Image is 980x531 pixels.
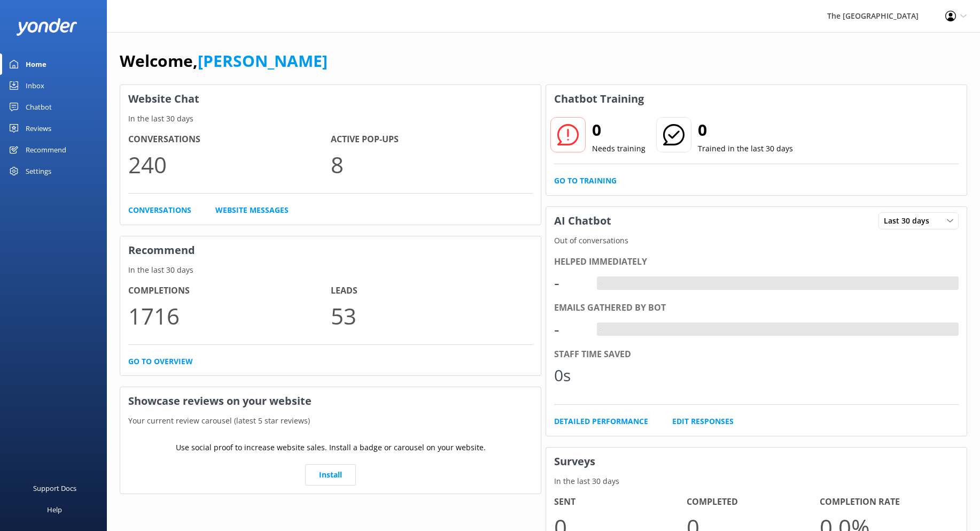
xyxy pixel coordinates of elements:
p: Trained in the last 30 days [698,143,793,155]
div: Reviews [26,118,51,139]
h2: 0 [698,117,793,143]
p: Use social proof to increase website sales. Install a badge or carousel on your website. [176,442,486,453]
p: 1716 [128,298,331,334]
h4: Completion Rate [820,495,952,509]
div: Emails gathered by bot [554,301,959,315]
a: Go to Training [554,175,617,187]
div: Support Docs [33,478,76,499]
div: Helped immediately [554,255,959,269]
div: - [597,322,605,336]
h3: Chatbot Training [546,85,652,113]
a: Conversations [128,204,191,216]
p: Needs training [592,143,645,155]
div: Recommend [26,139,66,160]
h4: Active Pop-ups [331,133,533,147]
img: yonder-white-logo.png [16,18,77,36]
h4: Completed [687,495,819,509]
div: 0s [554,363,586,388]
span: Last 30 days [884,215,936,227]
p: In the last 30 days [120,264,541,276]
div: - [597,276,605,290]
a: Edit Responses [672,415,734,427]
a: Go to overview [128,356,193,367]
p: 8 [331,147,533,182]
a: Detailed Performance [554,415,648,427]
p: In the last 30 days [546,475,967,487]
h3: Showcase reviews on your website [120,387,541,415]
h4: Completions [128,284,331,298]
div: Help [47,499,62,520]
h3: Website Chat [120,85,541,113]
div: Inbox [26,75,44,96]
div: - [554,270,586,296]
p: Out of conversations [546,235,967,247]
div: Home [26,53,46,75]
p: 53 [331,298,533,334]
h3: AI Chatbot [546,207,619,235]
h3: Recommend [120,236,541,264]
p: 240 [128,147,331,182]
h4: Leads [331,284,533,298]
div: Chatbot [26,96,52,118]
a: Install [305,464,356,486]
p: Your current review carousel (latest 5 star reviews) [120,415,541,427]
h4: Conversations [128,133,331,147]
h1: Welcome, [120,48,328,74]
p: In the last 30 days [120,113,541,125]
h3: Surveys [546,448,967,475]
div: Staff time saved [554,348,959,361]
div: - [554,317,586,342]
a: Website Messages [215,204,289,216]
h4: Sent [554,495,687,509]
div: Settings [26,160,51,182]
h2: 0 [592,117,645,143]
a: [PERSON_NAME] [198,50,328,72]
